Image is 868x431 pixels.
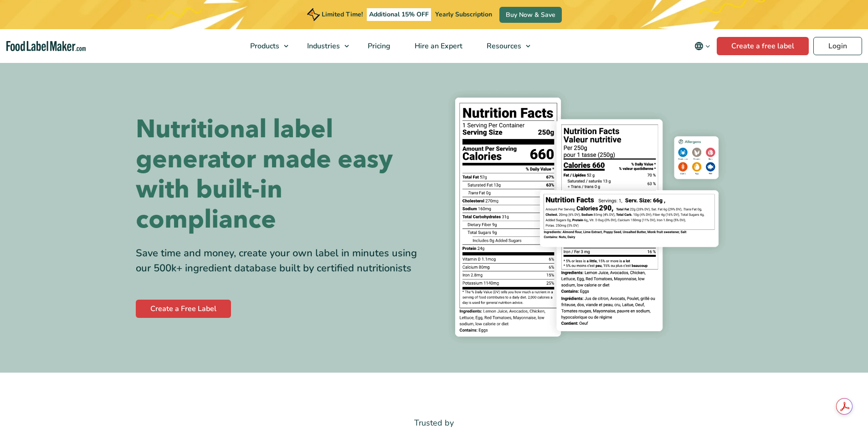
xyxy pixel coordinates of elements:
[136,300,231,318] a: Create a Free Label
[238,29,293,63] a: Products
[136,246,427,276] div: Save time and money, create your own label in minutes using our 500k+ ingredient database built b...
[6,41,86,52] a: Food Label Maker homepage
[403,29,473,63] a: Hire an Expert
[365,41,391,51] span: Pricing
[717,37,809,55] a: Create a free label
[247,41,280,51] span: Products
[295,29,354,63] a: Industries
[484,41,522,51] span: Resources
[412,41,463,51] span: Hire an Expert
[322,10,363,19] span: Limited Time!
[499,7,562,23] a: Buy Now & Save
[688,37,717,55] button: Change language
[367,8,431,21] span: Additional 15% OFF
[813,37,862,55] a: Login
[136,114,427,235] h1: Nutritional label generator made easy with built-in compliance
[136,416,733,430] p: Trusted by
[435,10,492,19] span: Yearly Subscription
[475,29,535,63] a: Resources
[304,41,341,51] span: Industries
[356,29,401,63] a: Pricing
